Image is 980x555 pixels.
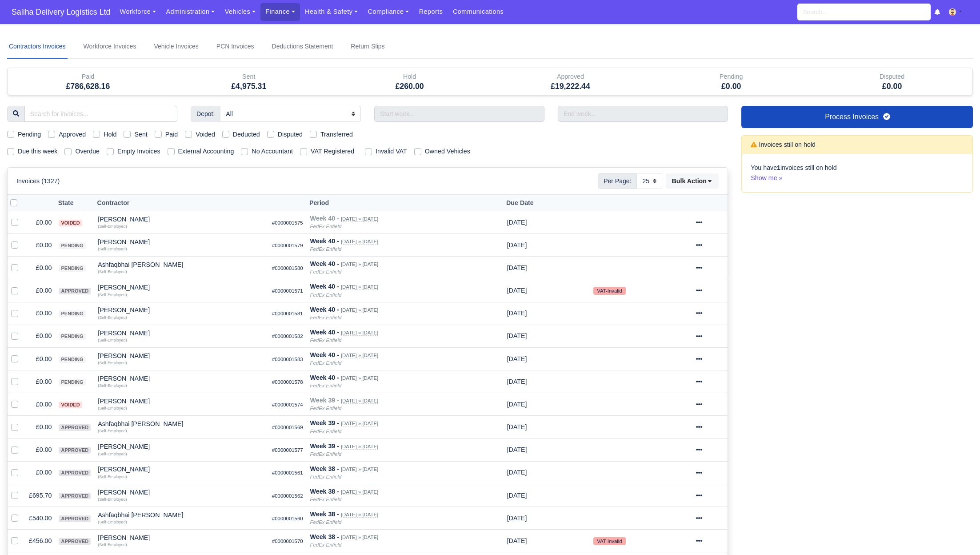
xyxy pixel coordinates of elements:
[59,424,91,431] span: approved
[272,470,303,475] small: #0000001561
[220,3,260,20] a: Vehicles
[7,3,115,21] span: Saliha Delivery Logistics Ltd
[98,284,265,290] div: [PERSON_NAME]
[278,129,303,140] label: Disputed
[82,35,138,59] a: Workforce Invoices
[98,535,265,541] div: [PERSON_NAME]
[448,3,509,20] a: Communications
[341,307,378,313] small: [DATE] » [DATE]
[272,220,303,225] small: #0000001575
[59,470,91,476] span: approved
[59,515,91,522] span: approved
[657,82,805,91] h5: £0.00
[507,469,527,476] span: 1 month from now
[341,239,378,245] small: [DATE] » [DATE]
[310,351,339,358] strong: Week 40 -
[310,383,342,388] i: FedEx Enfield
[310,442,339,450] strong: Week 39 -
[59,265,85,272] span: pending
[310,419,339,426] strong: Week 39 -
[777,164,780,171] strong: 1
[507,332,527,339] span: 1 month from now
[25,507,55,530] td: £540.00
[507,264,527,271] span: 1 month from now
[657,72,805,82] div: Pending
[252,146,293,157] label: No Accountant
[425,146,470,157] label: Owned Vehicles
[25,393,55,416] td: £0.00
[24,106,177,122] input: Search for invoices...
[75,146,100,157] label: Overdue
[55,195,94,211] th: State
[161,3,220,20] a: Administration
[320,129,353,140] label: Transferred
[98,361,127,365] small: (Self-Employed)
[98,239,265,245] div: [PERSON_NAME]
[25,370,55,393] td: £0.00
[310,237,339,245] strong: Week 40 -
[751,174,782,181] a: Show me »
[59,356,85,363] span: pending
[168,68,329,95] div: Sent
[310,224,342,229] i: FedEx Enfield
[260,3,300,20] a: Finance
[272,402,303,407] small: #0000001574
[507,515,527,522] span: 1 month from now
[98,307,265,313] div: [PERSON_NAME]
[504,195,590,211] th: Due Date
[98,293,127,297] small: (Self-Employed)
[310,283,339,290] strong: Week 40 -
[812,68,972,95] div: Disputed
[341,535,378,540] small: [DATE] » [DATE]
[341,216,378,222] small: [DATE] » [DATE]
[14,72,162,82] div: Paid
[310,338,342,343] i: FedEx Enfield
[178,146,234,157] label: External Accounting
[507,446,527,453] span: 1 month from now
[175,72,323,82] div: Sent
[310,488,339,495] strong: Week 38 -
[25,530,55,552] td: £456.00
[272,516,303,521] small: #0000001560
[329,68,490,95] div: Hold
[310,429,342,434] i: FedEx Enfield
[341,284,378,290] small: [DATE] » [DATE]
[98,375,265,382] div: [PERSON_NAME]
[59,402,82,408] span: voided
[98,353,265,359] div: [PERSON_NAME]
[310,260,339,267] strong: Week 40 -
[98,269,127,274] small: (Self-Employed)
[818,82,966,91] h5: £0.00
[310,511,339,518] strong: Week 38 -
[98,475,127,479] small: (Self-Employed)
[25,416,55,438] td: £0.00
[175,82,323,91] h5: £4,975.31
[341,512,378,518] small: [DATE] » [DATE]
[272,288,303,294] small: #0000001571
[98,224,127,229] small: (Self-Employed)
[341,467,378,472] small: [DATE] » [DATE]
[98,543,127,547] small: (Self-Employed)
[272,334,303,339] small: #0000001582
[98,512,265,518] div: Ashfaqbhai [PERSON_NAME]
[310,497,342,502] i: FedEx Enfield
[507,537,527,544] span: 1 month from now
[598,173,637,189] span: Per Page:
[310,329,339,336] strong: Week 40 -
[310,246,342,252] i: FedEx Enfield
[98,383,127,388] small: (Self-Employed)
[59,493,91,499] span: approved
[59,538,91,545] span: approved
[98,261,265,268] div: Ashfaqbhai [PERSON_NAME]
[341,375,378,381] small: [DATE] » [DATE]
[272,243,303,248] small: #0000001579
[98,429,127,433] small: (Self-Employed)
[117,146,160,157] label: Empty Invoices
[25,302,55,325] td: £0.00
[25,461,55,484] td: £0.00
[751,141,816,149] h6: Invoices still on hold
